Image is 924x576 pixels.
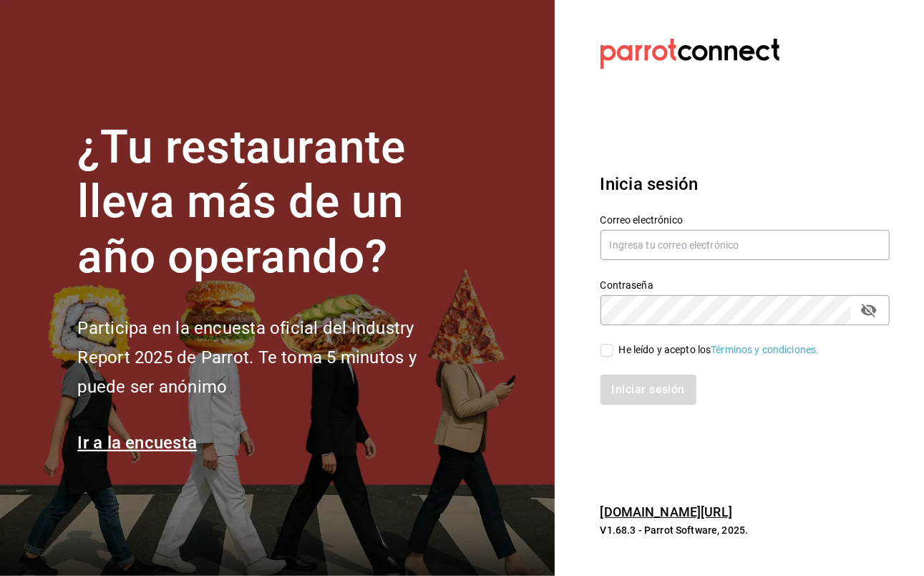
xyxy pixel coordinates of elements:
[77,433,197,453] a: Ir a la encuesta
[857,298,881,322] button: passwordField
[600,280,890,290] label: Contraseña
[77,314,464,401] h2: Participa en la encuesta oficial del Industry Report 2025 de Parrot. Te toma 5 minutos y puede se...
[77,120,464,285] h1: ¿Tu restaurante lleva más de un año operando?
[600,215,890,225] label: Correo electrónico
[600,230,890,260] input: Ingresa tu correo electrónico
[600,523,890,537] p: V1.68.3 - Parrot Software, 2025.
[600,171,890,197] h3: Inicia sesión
[600,504,732,519] a: [DOMAIN_NAME][URL]
[619,342,820,357] div: He leído y acepto los
[711,344,819,355] a: Términos y condiciones.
